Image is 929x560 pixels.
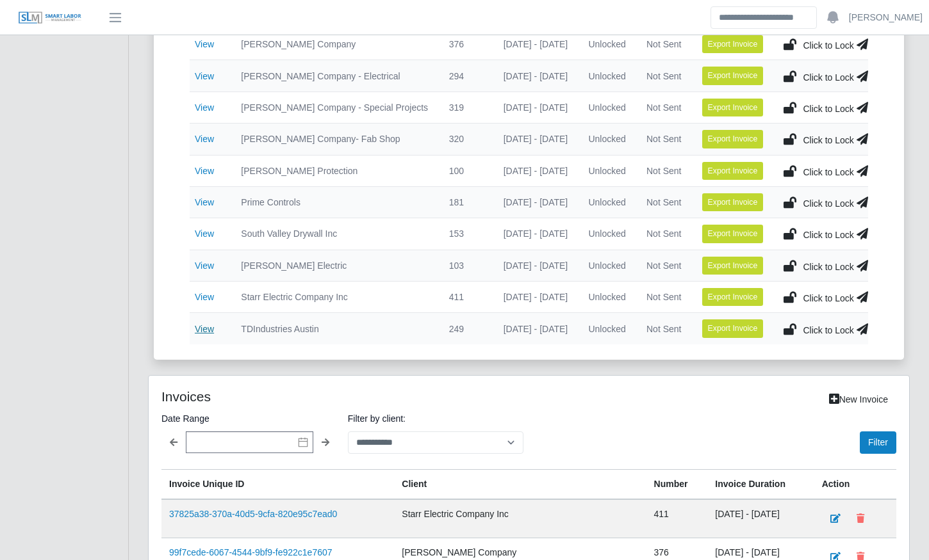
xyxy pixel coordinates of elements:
td: 411 [646,499,708,538]
td: Prime Controls [231,186,438,218]
td: [DATE] - [DATE] [493,29,579,60]
a: View [195,292,214,302]
td: Not Sent [636,186,692,218]
span: Click to Lock [803,104,853,114]
a: View [195,39,214,49]
button: Export Invoice [702,99,764,116]
td: Not Sent [636,218,692,250]
td: 249 [439,313,493,344]
span: Click to Lock [803,293,853,303]
a: 99f7cede-6067-4544-9bf9-fe922c1e7607 [169,547,333,557]
td: 100 [439,155,493,186]
td: Starr Electric Company Inc [231,282,438,313]
span: Click to Lock [803,40,853,51]
img: SLM Logo [18,11,82,25]
td: 294 [439,60,493,92]
td: 103 [439,250,493,281]
td: Unlocked [578,124,636,155]
td: Unlocked [578,92,636,123]
td: Unlocked [578,186,636,218]
label: Date Range [161,411,338,426]
a: View [195,228,214,239]
td: Not Sent [636,92,692,123]
td: South Valley Drywall Inc [231,218,438,250]
td: [DATE] - [DATE] [493,250,579,281]
td: Not Sent [636,282,692,313]
td: [PERSON_NAME] Company - Electrical [231,60,438,92]
td: [DATE] - [DATE] [493,92,579,123]
td: [PERSON_NAME] Electric [231,250,438,281]
td: Not Sent [636,124,692,155]
td: Not Sent [636,250,692,281]
button: Export Invoice [702,288,764,306]
td: [PERSON_NAME] Company [231,29,438,60]
button: Export Invoice [702,319,764,337]
td: [DATE] - [DATE] [493,282,579,313]
th: Client [394,469,646,499]
td: 411 [439,282,493,313]
td: TDIndustries Austin [231,313,438,344]
td: Unlocked [578,218,636,250]
button: Export Invoice [702,193,764,211]
th: Action [814,469,896,499]
td: Unlocked [578,60,636,92]
span: Click to Lock [803,262,853,272]
th: Invoice Duration [707,469,814,499]
td: Not Sent [636,155,692,186]
td: 181 [439,186,493,218]
span: Click to Lock [803,325,853,335]
a: View [195,197,214,207]
label: Filter by client: [348,411,524,426]
span: Click to Lock [803,167,853,177]
td: Unlocked [578,282,636,313]
span: Click to Lock [803,72,853,83]
h4: Invoices [161,388,456,404]
input: Search [711,6,817,29]
button: Export Invoice [702,67,764,84]
td: [DATE] - [DATE] [493,124,579,155]
a: View [195,102,214,113]
td: [DATE] - [DATE] [493,60,579,92]
td: [PERSON_NAME] Company - Special Projects [231,92,438,123]
span: Click to Lock [803,230,853,240]
td: [DATE] - [DATE] [707,499,814,538]
button: Export Invoice [702,162,764,180]
a: View [195,166,214,176]
td: Unlocked [578,29,636,60]
td: Starr Electric Company Inc [394,499,646,538]
td: 319 [439,92,493,123]
a: View [195,260,214,271]
td: Unlocked [578,313,636,344]
th: Invoice Unique ID [161,469,394,499]
td: Not Sent [636,29,692,60]
button: Filter [860,431,896,454]
td: Unlocked [578,155,636,186]
td: Not Sent [636,313,692,344]
a: [PERSON_NAME] [849,11,923,24]
button: Export Invoice [702,225,764,243]
td: Not Sent [636,60,692,92]
button: Export Invoice [702,257,764,275]
span: Click to Lock [803,198,853,209]
a: View [195,134,214,144]
a: New Invoice [821,388,896,411]
a: View [195,324,214,334]
button: Export Invoice [702,35,764,53]
a: View [195,71,214,81]
td: [PERSON_NAME] Protection [231,155,438,186]
td: [DATE] - [DATE] [493,186,579,218]
td: [DATE] - [DATE] [493,313,579,344]
td: 320 [439,124,493,155]
td: [PERSON_NAME] Company- Fab Shop [231,124,438,155]
td: Unlocked [578,250,636,281]
button: Export Invoice [702,130,764,148]
td: 376 [439,29,493,60]
td: [DATE] - [DATE] [493,218,579,250]
td: [DATE] - [DATE] [493,155,579,186]
span: Click to Lock [803,135,853,145]
a: 37825a38-370a-40d5-9cfa-820e95c7ead0 [169,509,337,519]
td: 153 [439,218,493,250]
th: Number [646,469,708,499]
